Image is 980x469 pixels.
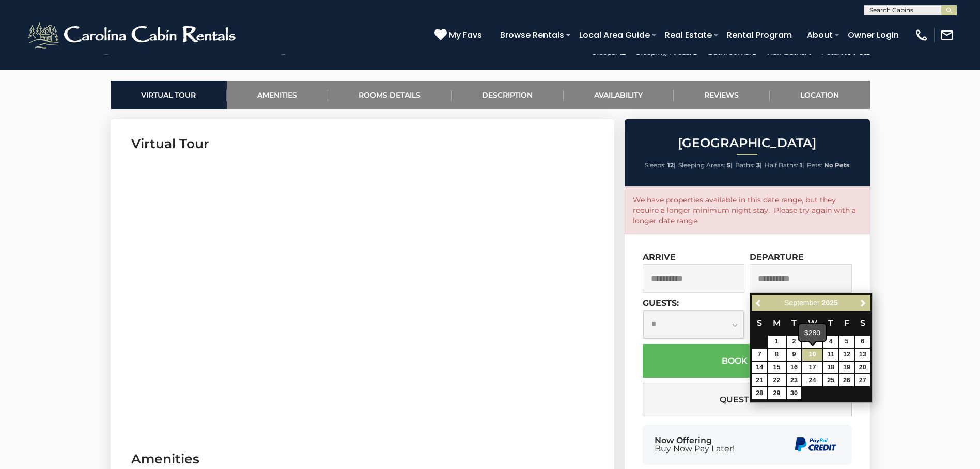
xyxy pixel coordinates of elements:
[328,81,452,109] a: Rooms Details
[857,296,869,309] a: Next
[643,344,852,378] button: Book Now
[843,26,904,44] a: Owner Login
[645,161,666,169] span: Sleeps:
[802,362,822,373] a: 17
[574,26,655,44] a: Local Area Guide
[655,445,735,453] span: Buy Now Pay Later!
[645,159,676,172] li: |
[768,387,786,399] a: 29
[823,362,838,373] a: 18
[722,26,797,44] a: Rental Program
[768,374,786,386] a: 22
[799,324,826,341] div: $280
[111,81,227,109] a: Virtual Tour
[914,28,929,42] img: phone-regular-white.png
[655,436,735,453] div: Now Offering
[752,349,767,361] a: 7
[808,318,817,328] span: Wednesday
[755,299,763,307] span: Previous
[449,28,482,41] span: My Favs
[855,349,870,361] a: 13
[765,159,804,172] li: |
[787,349,802,361] a: 9
[859,299,867,307] span: Next
[735,159,762,172] li: |
[674,81,770,109] a: Reviews
[765,161,798,169] span: Half Baths:
[791,318,797,328] span: Tuesday
[940,28,954,42] img: mail-regular-white.png
[855,336,870,348] a: 6
[753,296,766,309] a: Previous
[227,81,328,109] a: Amenities
[855,362,870,373] a: 20
[131,450,594,468] h3: Amenities
[633,195,862,226] p: We have properties available in this date range, but they require a longer minimum night stay. Pl...
[768,336,786,348] a: 1
[773,318,781,328] span: Monday
[26,20,240,51] img: White-1-2.png
[768,349,786,361] a: 8
[678,161,725,169] span: Sleeping Areas:
[784,299,819,307] span: September
[824,161,849,169] strong: No Pets
[800,161,802,169] strong: 1
[828,318,833,328] span: Thursday
[660,26,717,44] a: Real Estate
[667,161,674,169] strong: 12
[752,362,767,373] a: 14
[678,159,733,172] li: |
[787,387,802,399] a: 30
[495,26,569,44] a: Browse Rentals
[643,252,676,262] label: Arrive
[839,349,854,361] a: 12
[822,299,838,307] span: 2025
[452,81,564,109] a: Description
[434,28,485,42] a: My Favs
[627,136,867,150] h2: [GEOGRAPHIC_DATA]
[752,387,767,399] a: 28
[802,349,822,361] a: 10
[787,336,802,348] a: 2
[735,161,755,169] span: Baths:
[756,161,760,169] strong: 3
[757,318,762,328] span: Sunday
[643,298,679,308] label: Guests:
[770,81,870,109] a: Location
[802,374,822,386] a: 24
[823,349,838,361] a: 11
[802,26,838,44] a: About
[823,374,838,386] a: 25
[787,374,802,386] a: 23
[839,374,854,386] a: 26
[807,161,822,169] span: Pets:
[839,362,854,373] a: 19
[752,374,767,386] a: 21
[787,362,802,373] a: 16
[844,318,849,328] span: Friday
[131,135,594,153] h3: Virtual Tour
[643,383,852,416] button: Questions?
[839,336,854,348] a: 5
[750,252,804,262] label: Departure
[727,161,730,169] strong: 5
[564,81,674,109] a: Availability
[855,374,870,386] a: 27
[768,362,786,373] a: 15
[823,336,838,348] a: 4
[860,318,865,328] span: Saturday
